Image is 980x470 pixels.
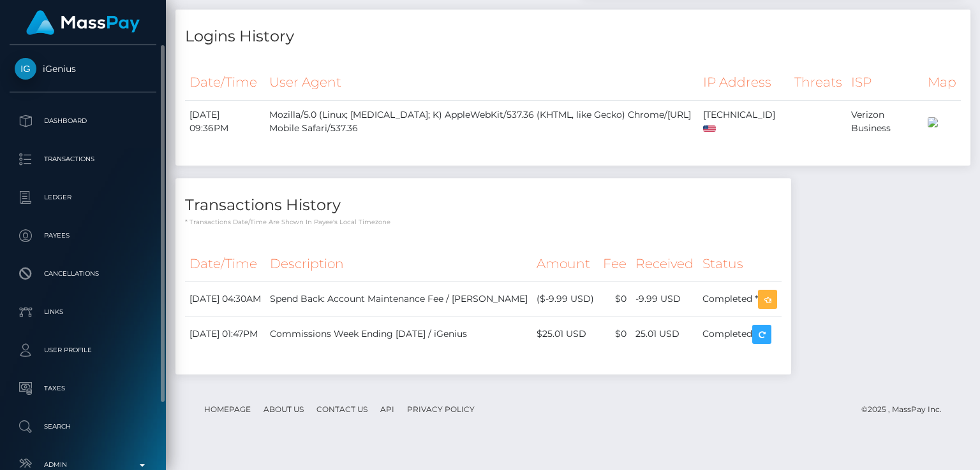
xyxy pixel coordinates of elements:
[532,281,598,317] td: ($-9.99 USD)
[598,317,631,352] td: $0
[698,281,782,317] td: Completed *
[698,246,782,281] th: Status
[311,399,373,419] a: Contact Us
[928,117,938,127] img: 200x100
[15,264,151,283] p: Cancellations
[847,65,923,100] th: ISP
[15,150,151,169] p: Transactions
[265,100,699,143] td: Mozilla/5.0 (Linux; [MEDICAL_DATA]; K) AppleWebKit/537.36 (KHTML, like Gecko) Chrome/[URL] Mobile...
[10,411,156,443] a: Search
[185,25,961,48] h4: Logins History
[402,399,480,419] a: Privacy Policy
[185,217,782,227] p: * Transactions date/time are shown in payee's local timezone
[10,63,156,75] span: iGenius
[15,417,151,436] p: Search
[698,317,782,352] td: Completed
[15,188,151,207] p: Ledger
[15,379,151,398] p: Taxes
[265,65,699,100] th: User Agent
[10,373,156,404] a: Taxes
[185,100,265,143] td: [DATE] 09:36PM
[699,100,790,143] td: [TECHNICAL_ID]
[15,226,151,245] p: Payees
[861,402,951,417] div: © 2025 , MassPay Inc.
[258,399,309,419] a: About Us
[10,220,156,252] a: Payees
[185,281,265,317] td: [DATE] 04:30AM
[10,143,156,175] a: Transactions
[15,111,151,131] p: Dashboard
[699,65,790,100] th: IP Address
[10,105,156,137] a: Dashboard
[15,341,151,360] p: User Profile
[265,246,532,281] th: Description
[790,65,847,100] th: Threats
[185,194,782,217] h4: Transactions History
[598,281,631,317] td: $0
[199,399,256,419] a: Homepage
[15,303,151,322] p: Links
[10,296,156,328] a: Links
[185,65,265,100] th: Date/Time
[703,125,716,132] img: us.png
[26,10,140,35] img: MassPay Logo
[375,399,399,419] a: API
[185,246,265,281] th: Date/Time
[10,334,156,366] a: User Profile
[10,258,156,290] a: Cancellations
[631,281,698,317] td: -9.99 USD
[532,246,598,281] th: Amount
[10,182,156,213] a: Ledger
[532,317,598,352] td: $25.01 USD
[923,65,961,100] th: Map
[847,100,923,143] td: Verizon Business
[631,246,698,281] th: Received
[598,246,631,281] th: Fee
[631,317,698,352] td: 25.01 USD
[265,317,532,352] td: Commissions Week Ending [DATE] / iGenius
[185,317,265,352] td: [DATE] 01:47PM
[265,281,532,317] td: Spend Back: Account Maintenance Fee / [PERSON_NAME]
[15,58,36,80] img: iGenius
